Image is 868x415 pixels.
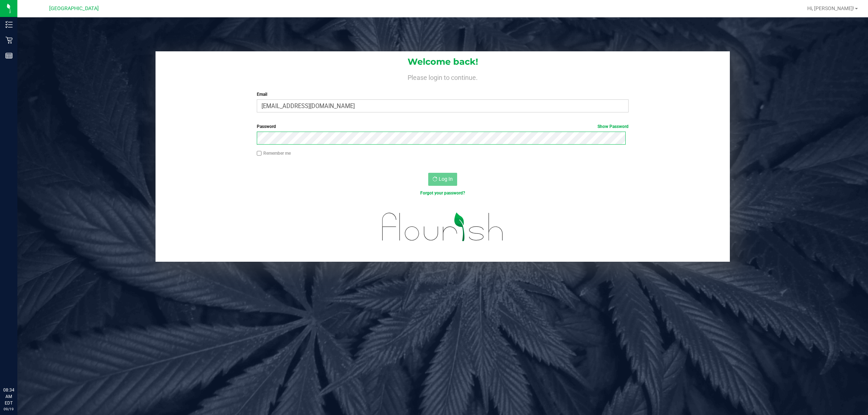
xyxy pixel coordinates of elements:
[371,204,515,250] img: flourish_logo.svg
[156,57,730,67] h1: Welcome back!
[807,5,854,11] span: Hi, [PERSON_NAME]!
[439,176,453,182] span: Log In
[3,406,14,412] p: 09/19
[257,91,629,98] label: Email
[420,191,465,196] a: Forgot your password?
[3,1,6,8] span: 1
[5,37,13,44] inline-svg: Retail
[5,21,13,28] inline-svg: Inventory
[5,52,13,59] inline-svg: Reports
[257,151,262,156] input: Remember me
[49,5,99,12] span: [GEOGRAPHIC_DATA]
[257,150,291,157] label: Remember me
[156,72,730,81] h4: Please login to continue.
[3,387,14,406] p: 08:34 AM EDT
[597,124,629,129] a: Show Password
[428,173,457,186] button: Log In
[257,124,276,129] span: Password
